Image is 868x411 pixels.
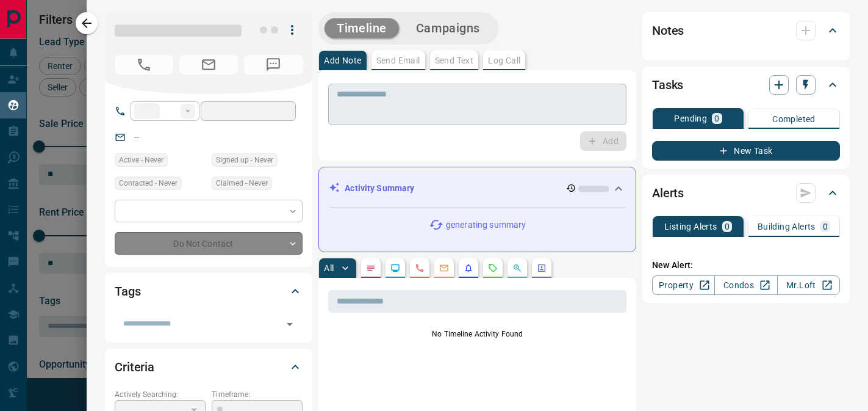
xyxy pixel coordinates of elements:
[512,263,522,273] svg: Opportunities
[772,115,816,123] p: Completed
[345,182,414,195] p: Activity Summary
[777,275,840,295] a: Mr.Loft
[725,222,730,231] p: 0
[115,389,206,400] p: Actively Searching:
[328,329,626,340] p: No Timeline Activity Found
[119,177,178,189] span: Contacted - Never
[324,264,334,272] p: All
[714,114,719,123] p: 0
[115,277,303,306] div: Tags
[244,55,303,75] span: No Number
[324,56,361,65] p: Add Note
[652,16,840,45] div: Notes
[664,222,717,231] p: Listing Alerts
[446,219,526,231] p: generating summary
[674,114,707,123] p: Pending
[714,275,777,295] a: Condos
[652,275,715,295] a: Property
[325,18,399,38] button: Timeline
[216,177,268,189] span: Claimed - Never
[115,282,140,301] h2: Tags
[329,177,626,200] div: Activity Summary
[216,154,273,166] span: Signed up - Never
[366,263,376,273] svg: Notes
[439,263,449,273] svg: Emails
[212,389,303,400] p: Timeframe:
[464,263,473,273] svg: Listing Alerts
[390,263,400,273] svg: Lead Browsing Activity
[404,18,492,38] button: Campaigns
[488,263,498,273] svg: Requests
[281,316,298,333] button: Open
[652,183,684,203] h2: Alerts
[119,154,163,166] span: Active - Never
[115,232,303,255] div: Do Not Contact
[179,55,238,75] span: No Email
[537,263,547,273] svg: Agent Actions
[652,178,840,208] div: Alerts
[652,75,683,95] h2: Tasks
[652,141,840,161] button: New Task
[134,132,139,142] a: --
[652,21,684,40] h2: Notes
[823,222,828,231] p: 0
[758,222,816,231] p: Building Alerts
[652,259,840,272] p: New Alert:
[115,55,173,75] span: No Number
[415,263,425,273] svg: Calls
[652,70,840,100] div: Tasks
[115,352,303,382] div: Criteria
[115,357,154,377] h2: Criteria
